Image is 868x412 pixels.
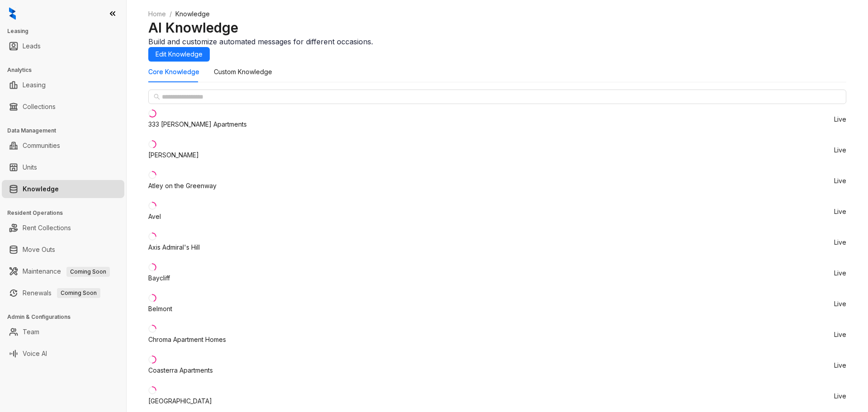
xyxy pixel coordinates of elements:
[2,284,124,302] li: Renewals
[7,27,126,35] h3: Leasing
[9,7,16,20] img: logo
[148,19,846,36] h2: AI Knowledge
[2,180,124,198] li: Knowledge
[23,180,59,198] a: Knowledge
[2,137,124,155] li: Communities
[2,76,124,94] li: Leasing
[23,345,47,363] a: Voice AI
[2,158,124,176] li: Units
[170,9,172,19] li: /
[23,76,46,94] a: Leasing
[148,273,170,283] div: Baycliff
[57,288,100,298] span: Coming Soon
[175,10,210,18] span: Knowledge
[834,239,846,246] span: Live
[834,362,846,369] span: Live
[23,137,60,155] a: Communities
[148,212,161,222] div: Avel
[2,37,124,55] li: Leads
[148,365,213,375] div: Coasterra Apartments
[834,270,846,276] span: Live
[154,94,160,100] span: search
[148,150,199,160] div: [PERSON_NAME]
[148,181,217,191] div: Atley on the Greenway
[148,242,200,252] div: Axis Admiral's Hill
[2,241,124,259] li: Move Outs
[2,219,124,237] li: Rent Collections
[23,241,55,259] a: Move Outs
[7,127,126,135] h3: Data Management
[2,262,124,280] li: Maintenance
[148,47,210,62] button: Edit Knowledge
[834,301,846,307] span: Live
[148,396,212,406] div: [GEOGRAPHIC_DATA]
[2,345,124,363] li: Voice AI
[23,37,41,55] a: Leads
[66,267,110,277] span: Coming Soon
[23,284,100,302] a: RenewalsComing Soon
[834,116,846,123] span: Live
[23,219,71,237] a: Rent Collections
[834,208,846,215] span: Live
[834,147,846,153] span: Live
[7,209,126,217] h3: Resident Operations
[146,9,168,19] a: Home
[23,323,39,341] a: Team
[2,98,124,116] li: Collections
[2,323,124,341] li: Team
[214,67,272,77] div: Custom Knowledge
[7,66,126,74] h3: Analytics
[834,393,846,399] span: Live
[7,313,126,321] h3: Admin & Configurations
[148,119,247,129] div: 333 [PERSON_NAME] Apartments
[23,98,56,116] a: Collections
[148,67,199,77] div: Core Knowledge
[834,331,846,338] span: Live
[834,178,846,184] span: Live
[156,49,203,59] span: Edit Knowledge
[23,158,37,176] a: Units
[148,335,226,345] div: Chroma Apartment Homes
[148,36,846,47] div: Build and customize automated messages for different occasions.
[148,304,172,314] div: Belmont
